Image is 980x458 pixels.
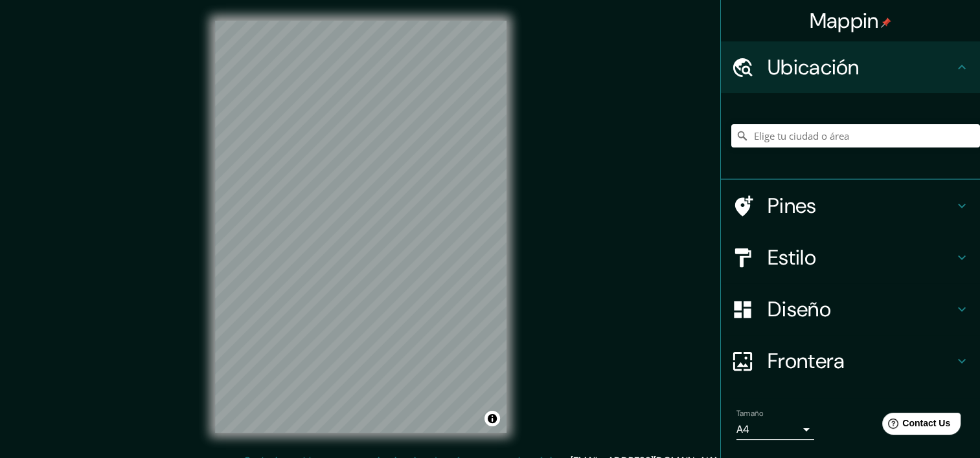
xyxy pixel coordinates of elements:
[768,245,954,270] h4: Estilo
[721,335,980,387] div: Frontera
[731,124,980,147] input: Elige tu ciudad o área
[721,180,980,232] div: Pines
[215,21,507,433] canvas: Mapa
[881,17,891,28] img: pin-icon.png
[810,7,879,34] font: Mappin
[721,232,980,283] div: Estilo
[865,408,966,444] iframe: Help widget launcher
[721,41,980,93] div: Ubicación
[768,54,954,80] h4: Ubicación
[484,411,500,426] button: Alternar atribución
[768,193,954,219] h4: Pines
[736,419,814,440] div: A4
[768,348,954,374] h4: Frontera
[768,296,954,322] h4: Diseño
[721,283,980,335] div: Diseño
[736,408,763,419] label: Tamaño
